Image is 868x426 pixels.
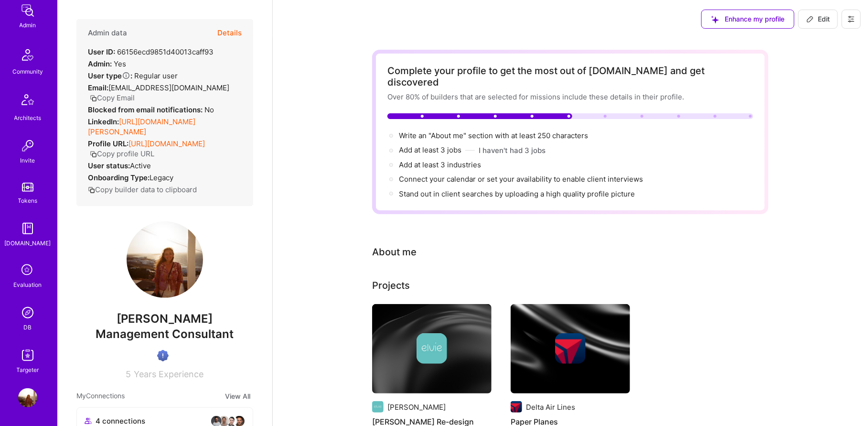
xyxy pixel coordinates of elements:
[90,149,154,159] button: Copy profile URL
[387,92,753,102] div: Over 80% of builders that are selected for missions include these details in their profile.
[14,280,42,290] div: Evaluation
[88,59,126,69] div: Yes
[17,365,39,375] div: Targeter
[5,238,51,248] div: [DOMAIN_NAME]
[134,369,204,379] span: Years Experience
[16,90,39,113] img: Architects
[130,161,151,170] span: Active
[88,59,112,68] strong: Admin:
[14,113,42,123] div: Architects
[222,391,253,402] button: View All
[76,312,253,326] span: [PERSON_NAME]
[372,278,410,293] div: Projects
[387,402,446,412] div: [PERSON_NAME]
[372,304,492,394] img: cover
[88,47,115,56] strong: User ID:
[798,10,838,29] button: Edit
[96,327,234,341] span: Management Consultant
[511,401,522,413] img: Company logo
[806,14,830,24] span: Edit
[20,20,36,30] div: Admin
[18,346,37,365] img: Skill Targeter
[88,71,132,80] strong: User type :
[21,155,35,165] div: Invite
[88,105,214,115] div: No
[88,161,130,170] strong: User status:
[12,66,43,76] div: Community
[88,186,95,194] i: icon Copy
[387,65,753,88] div: Complete your profile to get the most out of [DOMAIN_NAME] and get discovered
[479,145,546,155] button: I haven't had 3 jobs
[372,401,384,413] img: Company logo
[88,117,195,136] a: [URL][DOMAIN_NAME][PERSON_NAME]
[157,350,169,361] img: High Potential User
[150,173,173,182] span: legacy
[76,391,125,402] span: My Connections
[417,333,447,364] img: Company logo
[399,160,481,169] span: Add at least 3 industries
[88,173,150,182] strong: Onboarding Type:
[88,71,178,81] div: Regular user
[711,14,784,24] span: Enhance my profile
[217,19,242,47] button: Details
[18,136,37,155] img: Invite
[24,322,32,332] div: DB
[18,1,37,20] img: admin teamwork
[16,44,39,66] img: Community
[90,93,135,103] button: Copy Email
[22,183,33,192] img: tokens
[126,369,131,379] span: 5
[88,83,108,92] strong: Email:
[372,245,417,259] div: About me
[88,47,214,57] div: 66156ecd9851d40013caff93
[85,417,92,425] i: icon Collaborator
[19,262,37,280] i: icon SelectionTeam
[88,117,119,126] strong: LinkedIn:
[122,71,130,80] i: Help
[129,139,205,148] a: [URL][DOMAIN_NAME]
[511,304,630,394] img: cover
[711,16,719,23] i: icon SuggestedTeams
[96,416,145,426] span: 4 connections
[701,10,794,29] button: Enhance my profile
[18,303,37,322] img: Admin Search
[127,221,203,298] img: User Avatar
[88,29,127,37] h4: Admin data
[399,189,635,199] div: Stand out in client searches by uploading a high quality profile picture
[90,95,97,102] i: icon Copy
[88,105,204,114] strong: Blocked from email notifications:
[88,185,197,195] button: Copy builder data to clipboard
[399,131,590,140] span: Write an "About me" section with at least 250 characters
[555,333,586,364] img: Company logo
[399,175,643,184] span: Connect your calendar or set your availability to enable client interviews
[16,388,40,407] a: User Avatar
[18,219,37,238] img: guide book
[88,139,129,148] strong: Profile URL:
[90,151,97,158] i: icon Copy
[399,145,461,154] span: Add at least 3 jobs
[526,402,575,412] div: Delta Air Lines
[18,388,37,407] img: User Avatar
[108,83,229,92] span: [EMAIL_ADDRESS][DOMAIN_NAME]
[18,196,38,206] div: Tokens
